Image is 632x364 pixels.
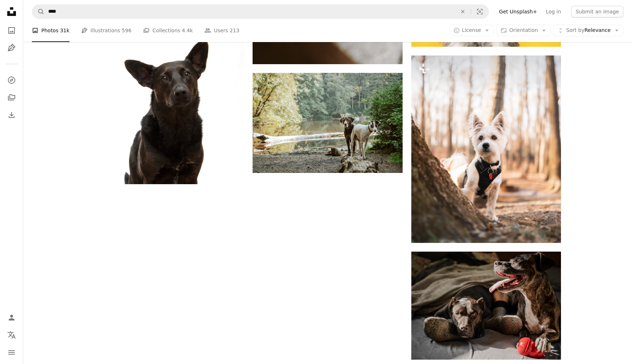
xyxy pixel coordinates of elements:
[230,26,240,34] span: 213
[4,41,19,55] a: Illustrations
[471,5,488,18] button: Visual search
[411,302,561,309] a: brown and white short coated dog lying on bed
[566,27,611,34] span: Relevance
[94,68,244,75] a: black dog
[4,108,19,122] a: Download History
[4,73,19,87] a: Explore
[4,328,19,342] button: Language
[4,90,19,105] a: Collections
[122,26,132,34] span: 596
[541,6,565,17] a: Log in
[4,23,19,38] a: Photos
[411,146,561,152] a: a small white dog standing next to a tree
[566,27,584,33] span: Sort by
[253,119,402,126] a: white and brown short coated dog on brown rock near body of water during daytime
[509,27,538,33] span: Orientation
[4,310,19,325] a: Log in / Sign up
[462,27,481,33] span: License
[81,19,132,42] a: Illustrations 596
[253,73,402,173] img: white and brown short coated dog on brown rock near body of water during daytime
[182,26,193,34] span: 4.4k
[553,25,623,36] button: Sort byRelevance
[496,25,550,36] button: Orientation
[204,19,239,42] a: Users 213
[449,25,494,36] button: License
[4,345,19,360] button: Menu
[32,5,45,18] button: Search Unsplash
[143,19,193,42] a: Collections 4.4k
[4,4,19,20] a: Home — Unsplash
[571,6,623,17] button: Submit an image
[455,5,471,18] button: Clear
[495,6,541,17] a: Get Unsplash+
[32,4,489,19] form: Find visuals sitewide
[411,252,561,360] img: brown and white short coated dog lying on bed
[411,55,561,243] img: a small white dog standing next to a tree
